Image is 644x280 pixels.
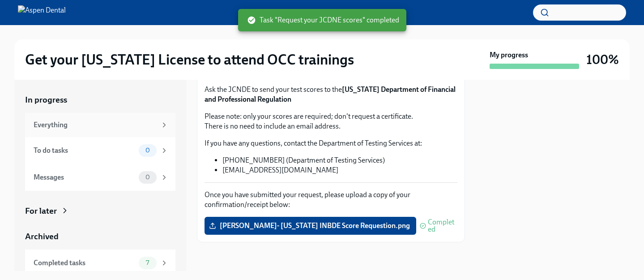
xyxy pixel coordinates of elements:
[140,147,155,154] span: 0
[205,138,457,148] p: If you have any questions, contact the Department of Testing Services at:
[18,5,66,20] img: Aspen Dental
[428,219,457,233] span: Completed
[222,165,457,175] li: [EMAIL_ADDRESS][DOMAIN_NAME]
[25,137,175,164] a: To do tasks0
[25,164,175,191] a: Messages0
[586,52,619,68] h3: 100%
[211,221,410,230] span: [PERSON_NAME]- [US_STATE] INBDE Score Requestion.png
[490,50,528,60] strong: My progress
[205,217,416,235] label: [PERSON_NAME]- [US_STATE] INBDE Score Requestion.png
[205,85,457,104] p: Ask the JCNDE to send your test scores to the
[34,146,135,155] div: To do tasks
[34,258,135,268] div: Completed tasks
[222,155,457,165] li: [PHONE_NUMBER] (Department of Testing Services)
[141,259,154,266] span: 7
[205,112,457,131] p: Please note: only your scores are required; don't request a certificate. There is no need to incl...
[34,172,135,182] div: Messages
[140,174,155,181] span: 0
[25,113,175,137] a: Everything
[247,15,399,25] span: Task "Request your JCDNE scores" completed
[25,51,354,69] h2: Get your [US_STATE] License to attend OCC trainings
[25,94,175,106] a: In progress
[205,190,457,210] p: Once you have submitted your request, please upload a copy of your confirmation/receipt below:
[25,205,175,217] a: For later
[25,250,175,276] a: Completed tasks7
[25,231,175,242] a: Archived
[25,205,57,217] div: For later
[34,120,157,130] div: Everything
